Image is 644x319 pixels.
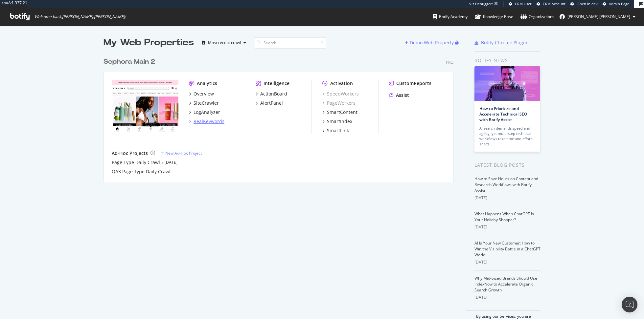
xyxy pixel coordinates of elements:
div: [DATE] [474,294,540,300]
span: Welcome back, [PERSON_NAME].[PERSON_NAME] ! [34,14,126,19]
a: CRM User [509,1,532,7]
div: CustomReports [396,80,431,87]
div: AlertPanel [260,100,283,106]
img: www.sephora.com [112,80,178,133]
a: AI Is Your New Customer: How to Win the Visibility Battle in a ChatGPT World [474,240,540,258]
input: Search [254,37,326,49]
a: CustomReports [389,80,431,87]
div: Demo Web Property [410,39,454,46]
div: SmartLink [327,127,349,134]
a: AlertPanel [256,100,283,106]
a: Sephora Main 2 [103,57,158,67]
span: CRM Account [543,1,565,6]
a: SmartLink [322,127,349,134]
div: Pro [446,59,453,65]
div: SmartIndex [327,118,352,125]
a: Knowledge Base [475,8,513,26]
div: [DATE] [474,259,540,265]
div: New Ad-Hoc Project [165,150,202,156]
a: Page Type Daily Crawl [112,159,160,166]
a: What Happens When ChatGPT Is Your Holiday Shopper? [474,211,534,223]
div: Ad-Hoc Projects [112,150,148,157]
a: How to Prioritize and Accelerate Technical SEO with Botify Assist [479,106,527,122]
a: How to Save Hours on Content and Research Workflows with Botify Assist [474,176,538,193]
div: ActionBoard [260,91,287,97]
div: Botify Chrome Plugin [481,39,527,46]
a: Organizations [520,8,554,26]
button: [PERSON_NAME].[PERSON_NAME] [554,11,641,22]
a: SmartIndex [322,118,352,125]
div: Open Intercom Messenger [622,297,637,312]
div: Most recent crawl [208,41,241,45]
span: ryan.flanagan [567,14,630,19]
span: Open in dev [577,1,598,6]
div: AI search demands speed and agility, yet multi-step technical workflows take time and effort. Tha... [479,126,535,147]
a: SpeedWorkers [322,91,359,97]
div: Intelligence [264,80,289,87]
a: CRM Account [537,1,565,7]
div: Organizations [520,13,554,20]
div: Botify news [474,57,540,64]
div: LogAnalyzer [194,109,220,116]
a: Why Mid-Sized Brands Should Use IndexNow to Accelerate Organic Search Growth [474,275,537,293]
a: Botify Chrome Plugin [474,39,527,46]
div: Botify Academy [433,13,468,20]
button: Most recent crawl [199,37,249,48]
a: SmartContent [322,109,357,116]
button: Demo Web Property [405,37,455,48]
div: SmartContent [327,109,357,116]
div: grid [103,49,459,182]
div: Viz Debugger: [469,1,493,7]
div: Assist [396,92,409,98]
a: Demo Web Property [405,40,455,45]
a: RealKeywords [189,118,224,125]
a: ActionBoard [256,91,287,97]
a: Assist [389,92,409,98]
a: QA3 Page Type Daily Crawl [112,168,171,175]
a: Admin Page [603,1,629,7]
span: CRM User [515,1,532,6]
div: [DATE] [474,195,540,201]
a: [DATE] [165,159,177,165]
a: Open in dev [570,1,598,7]
div: [DATE] [474,224,540,230]
div: Activation [330,80,353,87]
div: Analytics [197,80,217,87]
div: Knowledge Base [475,13,513,20]
div: Overview [194,91,214,97]
a: PageWorkers [322,100,356,106]
img: How to Prioritize and Accelerate Technical SEO with Botify Assist [474,66,540,101]
div: Sephora Main 2 [103,57,155,67]
a: LogAnalyzer [189,109,220,116]
a: Botify Academy [433,8,468,26]
a: SiteCrawler [189,100,219,106]
a: New Ad-Hoc Project [160,150,202,156]
div: RealKeywords [194,118,224,125]
a: Overview [189,91,214,97]
div: My Web Properties [103,36,194,49]
div: Latest Blog Posts [474,161,540,169]
span: Admin Page [609,1,629,6]
div: SiteCrawler [194,100,219,106]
